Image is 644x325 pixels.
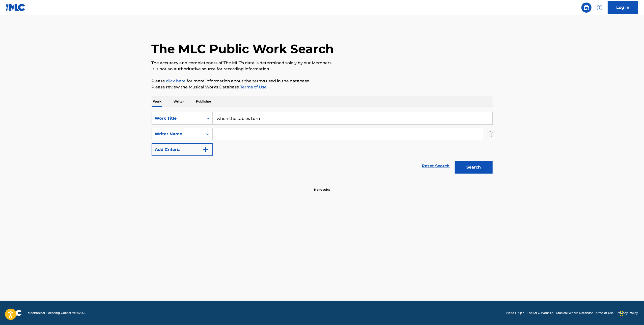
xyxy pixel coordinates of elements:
[583,5,590,11] img: search
[203,147,209,153] img: 9d2ae6d4665cec9f34b9.svg
[155,115,200,121] div: Work Title
[581,3,592,13] a: Public Search
[506,311,524,315] a: Need Help?
[620,306,623,321] div: Drag
[152,143,213,156] button: Add Criteria
[617,311,638,315] a: Privacy Policy
[152,41,334,56] h1: The MLC Public Work Search
[152,78,493,84] p: Please for more information about the terms used in the database.
[152,96,163,107] p: Work
[152,112,493,176] form: Search Form
[166,79,186,83] a: click here
[595,3,605,13] div: Help
[6,4,25,11] img: MLC Logo
[619,301,644,325] iframe: Chat Widget
[487,128,493,140] img: Delete Criterion
[155,131,200,137] div: Writer Name
[195,96,213,107] p: Publisher
[527,311,553,315] a: The MLC Website
[152,66,493,72] p: It is not an authoritative source for recording information.
[152,84,493,90] p: Please review the Musical Works Database
[239,85,267,89] a: Terms of Use
[6,310,22,316] img: logo
[152,60,493,66] p: The accuracy and completeness of The MLC's data is determined solely by our Members.
[556,311,613,315] a: Musical Works Database Terms of Use
[28,311,86,315] span: Mechanical Licensing Collective © 2025
[419,160,452,172] a: Reset Search
[597,5,603,11] img: help
[608,1,638,14] a: Log In
[455,161,493,174] button: Search
[314,181,330,192] p: No results
[172,96,186,107] p: Writer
